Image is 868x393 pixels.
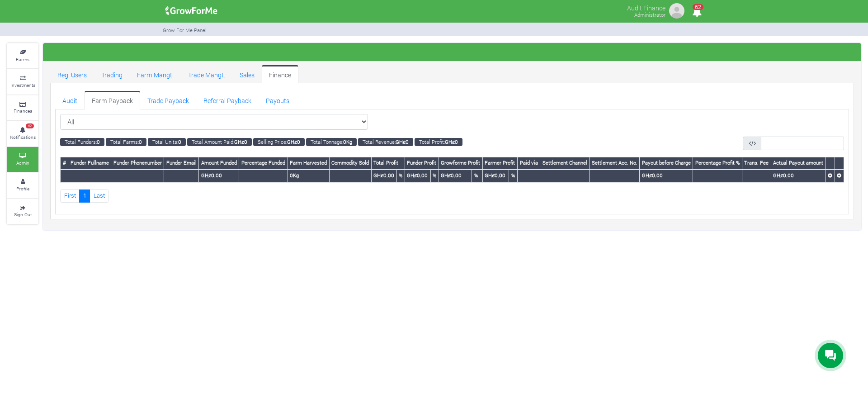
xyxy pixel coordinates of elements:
th: Percentage Funded [239,157,288,169]
small: Finances [14,108,32,114]
a: Finance [262,65,298,83]
a: Admin [7,147,38,172]
a: Audit [55,91,85,109]
th: Percentage Profit % [693,157,742,169]
b: 0 [178,138,181,145]
th: Farm Harvested [288,157,329,169]
th: Funder Email [164,157,199,169]
b: GHȼ0 [445,138,458,145]
a: 1 [79,189,90,203]
a: Farms [7,43,38,68]
small: Investments [10,82,35,88]
th: Total Profit [371,157,405,169]
th: % [430,170,439,182]
th: Funder Profit [405,157,439,169]
th: Actual Payout amount [771,157,826,169]
a: Investments [7,69,38,94]
nav: Page Navigation [60,189,844,203]
a: Trading [94,65,130,83]
th: Payout before Charge [640,157,693,169]
a: Profile [7,173,38,198]
th: % [509,170,518,182]
small: Selling Price: [253,138,305,146]
small: Farms [16,56,29,62]
span: 62 [26,123,34,129]
th: GHȼ0.00 [405,170,430,182]
img: growforme image [668,2,686,20]
th: Amount Funded [199,157,239,169]
small: Total Profit: [415,138,462,146]
th: GHȼ0.00 [371,170,396,182]
small: Total Tonnage: [306,138,357,146]
small: Grow For Me Panel [163,27,207,33]
th: Funder Phonenumber [111,157,164,169]
th: Settlement Channel [540,157,590,169]
a: Sales [232,65,262,83]
th: % [472,170,483,182]
th: Growforme Profit [439,157,482,169]
b: GHȼ0 [287,138,300,145]
th: GHȼ0.00 [439,170,472,182]
a: Trade Mangt. [181,65,232,83]
small: Administrator [634,11,665,18]
small: Sign Out [14,211,32,218]
a: Reg. Users [50,65,94,83]
th: Funder Fullname [68,157,111,169]
th: 0Kg [288,170,329,182]
a: First [60,189,80,203]
th: Paid via [518,157,540,169]
th: GHȼ0.00 [199,170,239,182]
b: GHȼ0 [396,138,409,145]
small: Notifications [10,134,36,140]
small: Total Units: [148,138,186,146]
th: Trans. Fee [742,157,771,169]
a: 62 Notifications [7,121,38,146]
img: growforme image [162,2,221,20]
a: Referral Payback [196,91,259,109]
th: Commodity Sold [329,157,371,169]
th: GHȼ0.00 [771,170,826,182]
b: 0 [139,138,142,145]
b: GHȼ0 [234,138,247,145]
small: Total Revenue: [358,138,413,146]
a: Payouts [259,91,297,109]
small: Admin [16,160,29,166]
small: Profile [16,185,29,192]
a: Finances [7,95,38,120]
th: GHȼ0.00 [640,170,693,182]
small: Total Farms: [106,138,146,146]
th: % [396,170,405,182]
a: Trade Payback [140,91,196,109]
a: Sign Out [7,199,38,224]
span: 62 [693,4,703,10]
small: Total Amount Paid: [187,138,252,146]
b: 0 [97,138,100,145]
a: 62 [688,9,706,17]
i: Notifications [688,2,706,22]
th: # [61,157,68,169]
th: Farmer Profit [482,157,517,169]
a: Last [90,189,108,203]
small: Total Funders: [60,138,104,146]
a: Farm Payback [85,91,140,109]
a: Farm Mangt. [130,65,181,83]
p: Audit Finance [627,2,665,13]
th: Settlement Acc. No. [590,157,640,169]
b: 0Kg [343,138,352,145]
th: GHȼ0.00 [482,170,509,182]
